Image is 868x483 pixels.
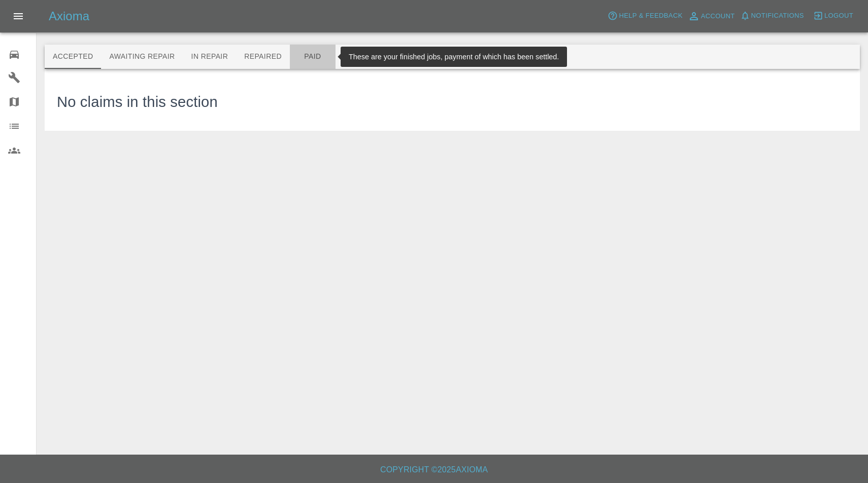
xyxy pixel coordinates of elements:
[701,11,735,22] span: Account
[8,463,860,477] h6: Copyright © 2025 Axioma
[236,45,290,69] button: Repaired
[49,8,89,24] h5: Axioma
[619,10,682,22] span: Help & Feedback
[605,8,685,24] button: Help & Feedback
[57,91,218,114] h3: No claims in this section
[738,8,807,24] button: Notifications
[183,45,237,69] button: In Repair
[101,45,183,69] button: Awaiting Repair
[45,45,101,69] button: Accepted
[290,45,336,69] button: Paid
[824,10,853,22] span: Logout
[811,8,856,24] button: Logout
[6,4,30,28] button: Open drawer
[685,8,738,24] a: Account
[751,10,804,22] span: Notifications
